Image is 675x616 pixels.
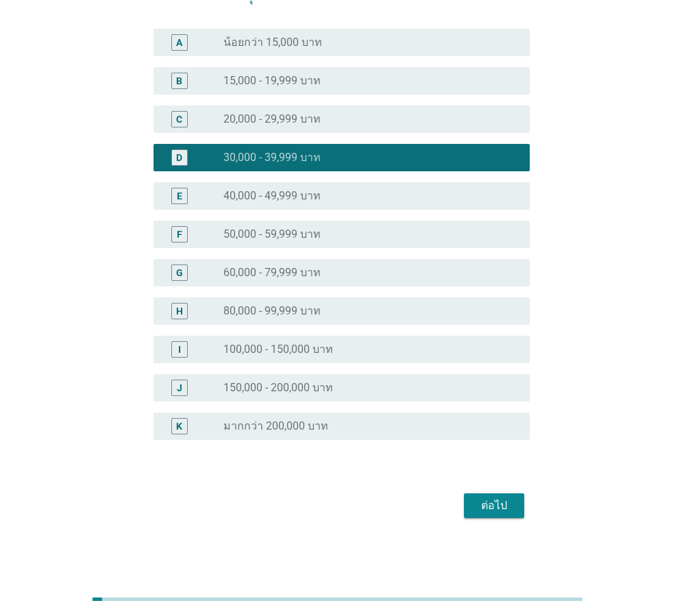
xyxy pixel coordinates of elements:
label: 20,000 - 29,999 บาท [223,112,321,126]
label: 150,000 - 200,000 บาท [223,381,333,395]
div: G [176,265,183,280]
div: I [178,342,181,356]
div: A [176,35,182,49]
label: 60,000 - 79,999 บาท [223,266,321,280]
label: น้อยกว่า 15,000 บาท [223,36,322,49]
div: D [176,150,182,164]
div: J [177,380,182,395]
div: F [177,227,182,241]
label: มากกว่า 200,000 บาท [223,419,328,433]
div: C [176,112,182,126]
label: 50,000 - 59,999 บาท [223,227,321,241]
label: 30,000 - 39,999 บาท [223,151,321,164]
label: 80,000 - 99,999 บาท [223,304,321,318]
div: B [176,73,182,88]
div: ต่อไป [475,497,513,514]
div: K [176,419,182,433]
button: ต่อไป [464,493,524,518]
label: 40,000 - 49,999 บาท [223,189,321,203]
div: H [176,304,183,318]
label: 15,000 - 19,999 บาท [223,74,321,88]
label: 100,000 - 150,000 บาท [223,343,333,356]
div: E [177,188,182,203]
